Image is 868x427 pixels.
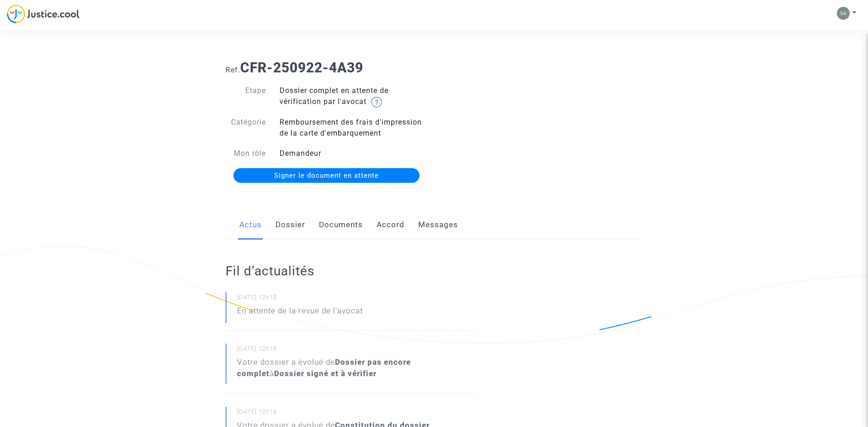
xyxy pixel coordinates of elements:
[274,171,379,180] span: Signer le document en attente
[226,263,476,279] h2: Fil d’actualités
[275,210,305,240] a: Dossier
[219,85,273,108] div: Etape
[273,85,434,108] div: Dossier complet en attente de vérification par l'avocat
[273,148,434,159] div: Demandeur
[237,408,476,420] small: [DATE] 12h18
[240,60,363,76] b: CFR-250922-4A39
[319,210,363,240] a: Documents
[226,66,240,74] span: Ref.
[7,5,80,23] img: jc-logo.svg
[418,210,458,240] a: Messages
[377,210,404,240] a: Accord
[239,210,262,240] a: Actus
[371,97,382,108] img: help.svg
[273,117,434,139] div: Remboursement des frais d'impression de la carte d'embarquement
[219,148,273,159] div: Mon rôle
[237,345,476,356] small: [DATE] 12h18
[237,305,363,321] p: En attente de la revue de l'avocat
[274,369,377,378] b: Dossier signé et à vérifier
[837,7,850,20] img: 2748ed1dc0d9857dc9ee8dcfd764764a
[219,117,273,139] div: Catégorie
[237,356,476,379] div: Votre dossier a évolué de à
[237,293,476,305] small: [DATE] 12h18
